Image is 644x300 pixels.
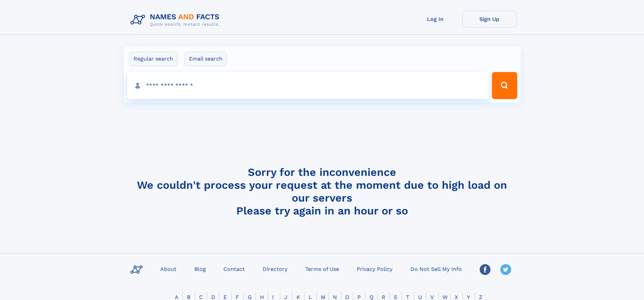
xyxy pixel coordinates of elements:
a: Terms of Use [303,264,342,274]
label: Email search [185,52,227,66]
a: Do Not Sell My Info [408,264,464,274]
a: Log In [408,11,462,27]
a: About [158,264,179,274]
img: Logo Names and Facts [128,11,225,29]
img: Facebook [480,264,491,275]
input: search input [127,72,489,99]
a: Directory [260,264,290,274]
label: Regular search [129,52,177,66]
a: Contact [221,264,247,274]
a: Blog [192,264,209,274]
h4: Sorry for the inconvenience We couldn't process your request at the moment due to high load on ou... [128,166,517,217]
button: Search Button [492,72,517,99]
a: Sign Up [462,11,517,27]
img: Twitter [500,264,511,275]
a: Privacy Policy [354,264,395,274]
